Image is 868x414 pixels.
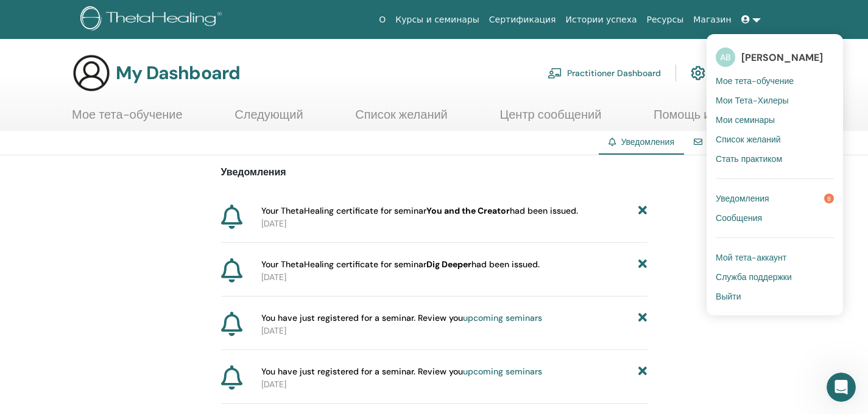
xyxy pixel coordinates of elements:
span: AB [716,47,735,67]
p: Уведомления [221,165,647,180]
p: [DATE] [261,271,647,284]
span: Your ThetaHealing certificate for seminar had been issued. [261,258,540,271]
a: Следующий [235,107,303,131]
a: upcoming seminars [463,312,542,323]
span: Мои Тета-Хилеры [716,95,789,106]
a: Мой тета-аккаунт [716,248,834,267]
span: Уведомления [716,193,769,204]
a: Сообщения [716,208,834,228]
a: Помощь и ресурсы [654,107,761,131]
span: 8 [824,194,834,203]
h3: My Dashboard [116,62,240,84]
p: [DATE] [261,217,647,230]
span: Мои семинары [716,114,775,125]
img: cog.svg [691,63,705,83]
a: Курсы и семинары [390,9,484,31]
a: Истории успеха [561,9,642,31]
a: Уведомления8 [716,189,834,208]
img: generic-user-icon.jpg [72,54,111,93]
a: Список желаний [716,130,834,149]
img: logo.png [80,6,226,33]
a: Магазин [688,9,736,31]
span: Your ThetaHealing certificate for seminar had been issued. [261,205,578,217]
span: You have just registered for a seminar. Review you [261,365,542,378]
span: Уведомления [621,136,674,147]
a: Центр сообщений [499,107,601,131]
a: Сертификация [484,9,561,31]
a: Мое тета-обучение [72,107,183,131]
a: Служба поддержки [716,267,834,287]
a: Список желаний [355,107,448,131]
a: Ресурсы [642,9,689,31]
a: Выйти [716,287,834,306]
p: [DATE] [261,325,647,337]
a: Мои семинары [716,110,834,130]
a: Мои Тета-Хилеры [716,91,834,110]
span: [PERSON_NAME] [741,51,823,64]
a: Practitioner Dashboard [548,60,661,86]
a: О [374,9,390,31]
b: You and the Creator [426,205,510,216]
span: Мой тета-аккаунт [716,252,786,263]
span: Сообщения [716,212,762,223]
a: AB[PERSON_NAME] [716,43,834,71]
a: Мое тета-обучение [716,71,834,91]
a: upcoming seminars [463,366,542,377]
b: Dig Deeper [426,259,471,270]
span: Мое тета-обучение [716,75,794,86]
span: Служба поддержки [716,272,792,282]
span: Стать практиком [716,153,782,164]
a: Стать практиком [716,149,834,169]
iframe: Intercom live chat [827,373,856,402]
a: Мой аккаунт [691,60,760,86]
img: chalkboard-teacher.svg [548,68,562,79]
p: [DATE] [261,378,647,391]
span: Выйти [716,291,741,302]
span: Список желаний [716,134,781,145]
span: You have just registered for a seminar. Review you [261,312,542,325]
